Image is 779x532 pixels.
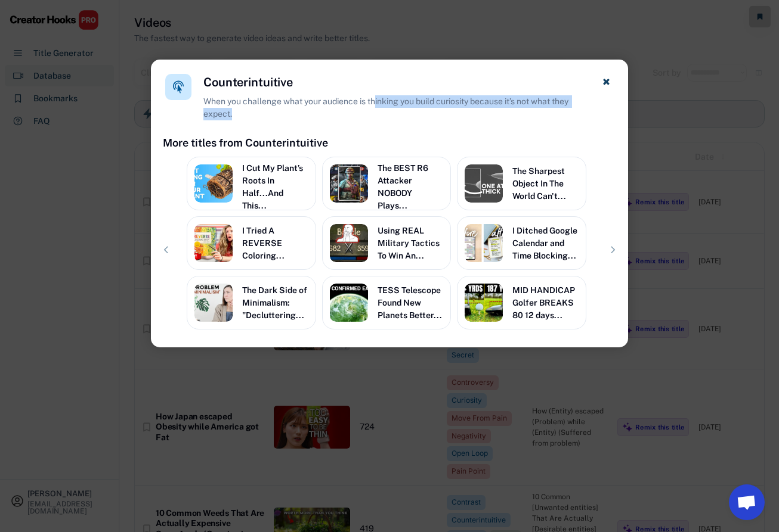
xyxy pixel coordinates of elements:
[465,224,503,262] img: IDitchedGoogleCalendarandTimeBlockingHere-sWhy-MarianaVieira.jpg
[203,95,587,120] div: When you challenge what your audience is thinking you build curiosity because it’s not what they ...
[465,284,503,322] img: MIDHANDICAPGolferBREAKS8012daysAFTERUSINGTHISDRILL-AlexElliottGolf.jpg
[512,165,579,203] div: The Sharpest Object In The World Can't...
[163,135,328,151] div: More titles from Counterintuitive
[378,162,444,212] div: The BEST R6 Attacker NOBODY Plays...
[378,225,444,262] div: Using REAL Military Tactics To Win An...
[242,284,308,322] div: The Dark Side of Minimalism: "Decluttering...
[378,284,444,322] div: TESS Telescope Found New Planets Better...
[465,164,503,203] img: TheSharpestObjectInTheWorldCan-tCutAnything-SciShow.jpg
[194,284,233,322] img: TheDarkSideofMinimalism__DeclutteringRuinedMyLife_-AtoZenLife.jpg
[203,74,293,91] h4: Counterintuitive
[194,164,233,203] img: ICutMyPlantsRootsInHalf...AndThisHappened-SheffieldMadePlants.jpg
[512,284,579,322] div: MID HANDICAP Golfer BREAKS 80 12 days...
[242,162,308,212] div: I Cut My Plant’s Roots In Half...And This...
[194,224,233,262] img: ITriedAREVERSEColoringBook___ItSOLDOUT___-ChloeRoseArt.jpg
[242,225,308,262] div: I Tried A REVERSE Coloring...
[330,284,368,322] img: TESSTelescopeFoundNewPlanetsBetterthanEarth-TheSimplySpace.jpg
[330,164,368,203] img: TheBESTR6AttackerNOBODYPlays___-Kudos1.jpg
[729,484,765,520] a: Open chat
[330,224,368,262] img: UsingREALMilitaryTacticsToWinAnImpossibleBattle-StratGaming.jpg
[512,225,579,262] div: I Ditched Google Calendar and Time Blocking...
